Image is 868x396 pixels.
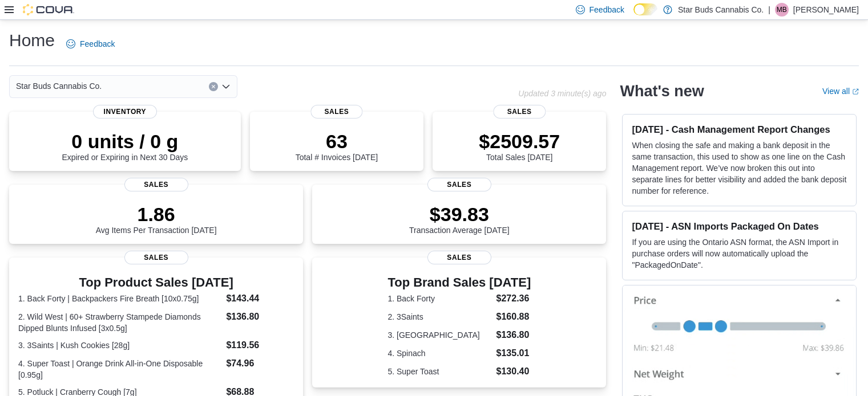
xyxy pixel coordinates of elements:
span: Dark Mode [633,15,634,16]
div: Transaction Average [DATE] [409,203,510,235]
dd: $143.44 [226,292,294,305]
span: Sales [427,178,491,191]
h3: [DATE] - Cash Management Report Changes [632,124,847,135]
dd: $272.36 [496,292,531,305]
p: Star Buds Cannabis Co. [678,3,764,17]
span: Feedback [80,38,115,50]
span: Feedback [590,4,624,15]
dt: 4. Super Toast | Orange Drink All-in-One Disposable [0.95g] [18,358,221,381]
dt: 5. Super Toast [387,366,491,377]
span: Sales [310,105,362,119]
p: 63 [296,130,378,153]
dt: 4. Spinach [387,348,491,359]
a: View allExternal link [822,87,859,96]
span: Sales [494,105,546,119]
p: $2509.57 [479,130,560,153]
div: Total # Invoices [DATE] [296,130,378,162]
dd: $119.56 [226,338,294,352]
div: Michael Bencic [775,3,789,17]
dd: $135.01 [496,346,531,360]
h3: Top Product Sales [DATE] [18,276,294,289]
span: Sales [124,251,188,264]
dd: $130.40 [496,365,531,378]
p: Updated 3 minute(s) ago [518,89,606,98]
span: Sales [124,178,188,191]
a: Feedback [62,32,119,55]
h2: What's new [620,82,704,100]
dt: 1. Back Forty | Backpackers Fire Breath [10x0.75g] [18,293,221,304]
p: $39.83 [409,203,510,226]
dt: 2. 3Saints [387,311,491,322]
dt: 1. Back Forty [387,293,491,304]
p: If you are using the Ontario ASN format, the ASN Import in purchase orders will now automatically... [632,236,847,271]
img: Cova [23,4,74,15]
button: Open list of options [221,82,231,91]
p: When closing the safe and making a bank deposit in the same transaction, this used to show as one... [632,140,847,197]
p: | [768,3,770,17]
p: 0 units / 0 g [62,130,188,153]
span: Inventory [93,105,157,119]
h3: Top Brand Sales [DATE] [387,276,531,289]
h1: Home [9,29,55,52]
dd: $136.80 [496,328,531,342]
p: 1.86 [96,203,217,226]
span: Sales [427,251,491,264]
div: Total Sales [DATE] [479,130,560,162]
span: Star Buds Cannabis Co. [16,79,102,93]
div: Avg Items Per Transaction [DATE] [96,203,217,235]
svg: External link [852,88,859,95]
h3: [DATE] - ASN Imports Packaged On Dates [632,221,847,232]
dd: $74.96 [226,357,294,370]
button: Clear input [209,82,218,91]
span: MB [777,3,787,17]
div: Expired or Expiring in Next 30 Days [62,130,188,162]
dt: 3. 3Saints | Kush Cookies [28g] [18,340,221,351]
p: [PERSON_NAME] [793,3,859,17]
input: Dark Mode [633,3,657,15]
dt: 3. [GEOGRAPHIC_DATA] [387,329,491,341]
dt: 2. Wild West | 60+ Strawberry Stampede Diamonds Dipped Blunts Infused [3x0.5g] [18,311,221,334]
dd: $136.80 [226,310,294,324]
dd: $160.88 [496,310,531,324]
